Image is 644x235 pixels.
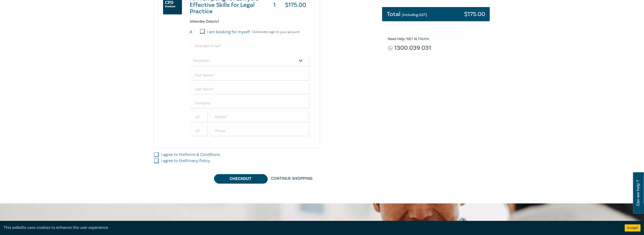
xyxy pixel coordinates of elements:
button: Accept cookies [625,224,640,231]
input: +61 [190,111,208,123]
a: Continue Shopping [267,174,316,183]
input: +61 [190,125,208,137]
a: Get in touch [407,37,429,41]
small: (Including GST) [402,13,427,17]
a: 1300 039 031 [394,45,431,51]
small: 1 [194,30,195,34]
label: I am booking for myself. [207,29,251,35]
a: Terms & Conditions [185,152,220,157]
input: Company [190,97,310,109]
h3: $ 175.00 [464,11,485,17]
div: This website uses cookies to enhance the user experience. [4,225,618,231]
a: here [259,30,265,34]
h6: Attendee Details 1 [190,19,310,24]
input: Attendee Email* [190,40,310,52]
label: I agree to the [161,158,210,164]
input: Mobile* [210,111,310,123]
p: Click to login to your account. [251,30,300,34]
label: I agree to the [161,152,220,158]
h3: Total [387,11,427,17]
h6: Need Help ? . [388,37,486,42]
input: Last Name* [190,84,310,95]
span: Can we help ? [636,175,640,211]
a: Privacy Policy [185,158,210,164]
button: Checkout [214,174,267,183]
input: Phone [210,125,310,137]
input: First Name* [190,70,310,81]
